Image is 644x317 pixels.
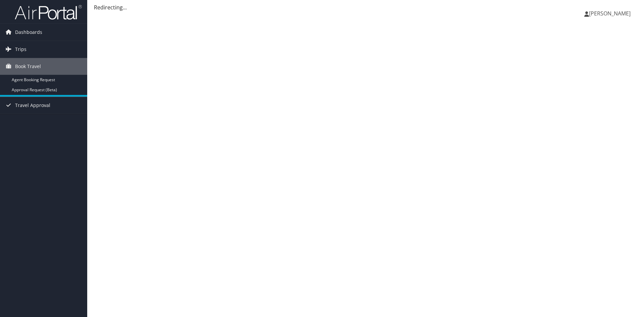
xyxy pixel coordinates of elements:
[15,97,50,114] span: Travel Approval
[15,4,82,20] img: airportal-logo.png
[589,10,631,17] span: [PERSON_NAME]
[15,24,42,41] span: Dashboards
[584,3,637,23] a: [PERSON_NAME]
[15,58,41,75] span: Book Travel
[15,41,26,58] span: Trips
[94,3,637,11] div: Redirecting...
